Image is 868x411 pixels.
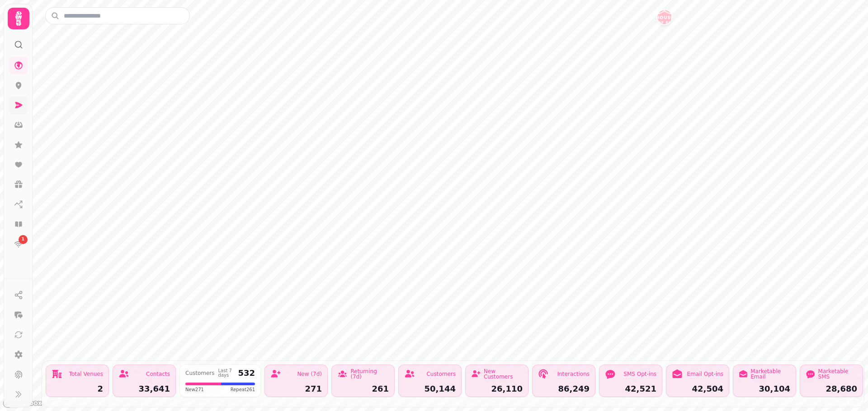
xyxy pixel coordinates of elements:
div: SMS Opt-ins [623,371,656,377]
div: Customers [426,371,456,377]
div: 30,104 [739,385,790,393]
div: Interactions [557,371,590,377]
div: 28,680 [806,385,857,393]
div: 86,249 [538,385,590,393]
span: 1 [22,236,24,243]
div: 26,110 [471,385,523,393]
div: Returning (7d) [350,369,389,379]
div: New Customers [484,369,523,379]
div: 42,504 [672,385,723,393]
div: Marketable SMS [818,369,857,379]
a: 1 [9,235,28,253]
div: Email Opt-ins [687,371,723,377]
div: Total Venues [69,371,103,377]
div: Contacts [146,371,170,377]
span: New 271 [185,386,204,393]
div: Marketable Email [750,369,790,379]
div: 2 [52,385,103,393]
div: 42,521 [605,385,656,393]
div: Last 7 days [218,369,235,378]
div: 33,641 [118,385,170,393]
a: Mapbox logo [3,398,42,408]
div: 261 [337,385,389,393]
span: Repeat 261 [231,386,255,393]
div: 50,144 [404,385,456,393]
div: New (7d) [297,371,322,377]
div: Customers [185,370,215,376]
div: 271 [270,385,322,393]
div: 532 [238,369,255,377]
